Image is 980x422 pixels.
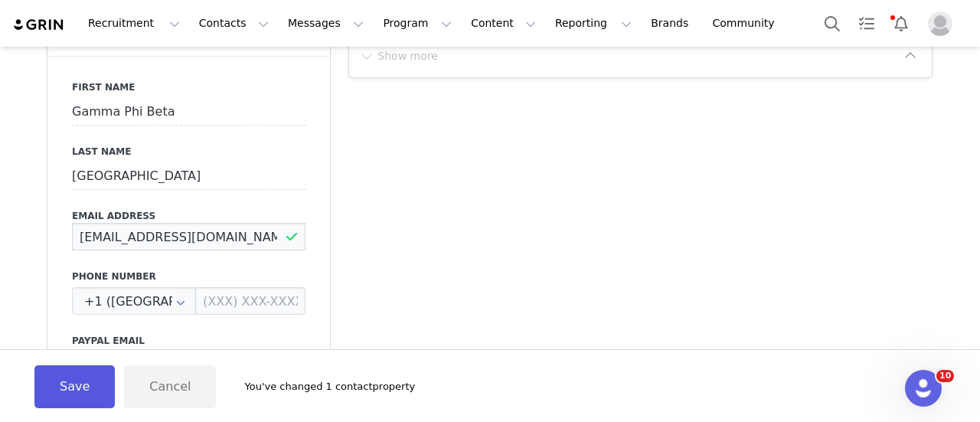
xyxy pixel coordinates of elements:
a: Community [704,6,791,41]
label: Last Name [72,145,305,159]
body: Rich Text Area. Press ALT-0 for help. [12,12,531,29]
label: Paypal Email [72,334,305,348]
button: Program [374,6,461,41]
input: Email Address [72,223,305,250]
iframe: Intercom live chat [905,370,942,407]
button: Reporting [546,6,641,41]
a: Tasks [850,6,884,41]
button: Content [462,6,545,41]
button: Save [34,365,115,408]
span: 10 [936,370,954,382]
input: (XXX) XXX-XXXX [195,287,305,315]
div: United States [72,287,196,315]
label: First Name [72,80,305,94]
button: Contacts [190,6,278,41]
button: Show more [358,44,439,68]
label: Phone Number [72,270,305,283]
button: Profile [919,11,968,36]
img: grin logo [12,18,66,32]
span: property [373,379,416,394]
div: You've changed 1 contact [225,379,415,394]
input: Country [72,287,196,315]
label: Email Address [72,209,305,223]
button: Cancel [124,365,216,408]
button: Messages [279,6,373,41]
img: placeholder-profile.jpg [928,11,952,36]
button: Recruitment [79,6,189,41]
a: Brands [642,6,702,41]
button: Notifications [884,6,918,41]
button: Search [815,6,849,41]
